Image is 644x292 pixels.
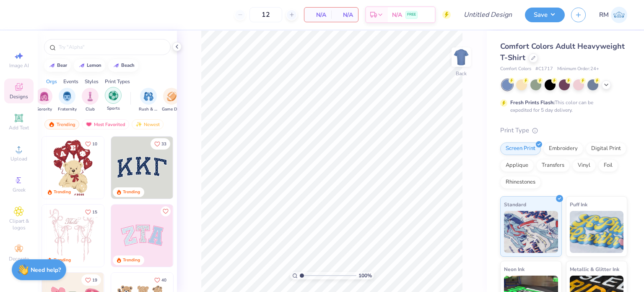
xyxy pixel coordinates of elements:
div: This color can be expedited for 5 day delivery. [510,99,613,114]
div: Trending [123,257,140,263]
img: Sports Image [109,91,118,100]
div: filter for Sports [105,87,122,112]
img: Club Image [86,92,95,101]
button: filter button [36,88,52,113]
button: Like [151,138,170,150]
div: Screen Print [500,142,541,155]
span: 15 [92,210,97,214]
div: Foil [598,159,618,172]
img: Fraternity Image [62,92,72,101]
button: filter button [162,88,181,113]
input: Try "Alpha" [58,43,165,51]
a: RM [599,7,627,23]
div: Digital Print [586,142,626,155]
img: trend_line.gif [78,63,85,68]
div: filter for Rush & Bid [139,88,158,113]
img: 587403a7-0594-4a7f-b2bd-0ca67a3ff8dd [42,137,104,199]
div: beach [121,63,135,68]
span: Neon Ink [504,265,525,274]
span: Club [86,106,95,113]
span: 19 [92,278,97,282]
div: Print Type [500,126,627,135]
span: 40 [161,278,166,282]
button: beach [108,59,138,72]
button: filter button [105,88,122,113]
button: Like [81,274,101,286]
span: Rush & Bid [139,106,158,113]
span: Decorate [9,255,29,262]
div: bear [57,63,67,68]
span: Designs [10,93,28,100]
img: edfb13fc-0e43-44eb-bea2-bf7fc0dd67f9 [173,137,235,199]
img: Back [453,49,470,66]
img: 9980f5e8-e6a1-4b4a-8839-2b0e9349023c [111,205,173,267]
span: N/A [392,11,402,19]
img: most_fav.gif [86,121,92,127]
div: filter for Sorority [36,88,52,113]
button: bear [44,59,71,72]
span: Comfort Colors Adult Heavyweight T-Shirt [500,41,625,63]
img: e74243e0-e378-47aa-a400-bc6bcb25063a [104,137,166,199]
span: 10 [92,142,97,146]
input: Untitled Design [457,6,519,23]
div: Styles [85,78,99,85]
span: FREE [407,12,416,18]
div: filter for Fraternity [58,88,77,113]
span: Minimum Order: 24 + [557,66,599,73]
button: Like [81,206,101,218]
div: Print Types [105,78,130,85]
span: Image AI [9,62,29,69]
div: Events [63,78,78,85]
strong: Need help? [31,266,61,274]
span: N/A [309,11,326,19]
button: Like [161,206,171,216]
button: lemon [74,59,105,72]
button: filter button [139,88,158,113]
input: – – [249,7,282,22]
img: 3b9aba4f-e317-4aa7-a679-c95a879539bd [111,137,173,199]
button: Like [151,274,170,286]
strong: Fresh Prints Flash: [510,99,555,106]
div: Applique [500,159,534,172]
div: filter for Club [82,88,99,113]
img: 83dda5b0-2158-48ca-832c-f6b4ef4c4536 [42,205,104,267]
div: Embroidery [543,142,583,155]
span: Add Text [9,124,29,131]
img: d12a98c7-f0f7-4345-bf3a-b9f1b718b86e [104,205,166,267]
div: Newest [132,119,164,129]
div: Trending [123,189,140,195]
img: Rush & Bid Image [144,92,153,101]
div: Back [456,70,467,77]
div: Trending [54,257,71,263]
div: Most Favorited [82,119,129,129]
span: Game Day [162,106,181,113]
span: # C1717 [535,66,553,73]
img: Puff Ink [570,211,624,253]
button: Save [525,8,565,22]
span: Sports [107,105,120,112]
img: trend_line.gif [49,63,55,68]
span: Puff Ink [570,200,587,209]
button: filter button [58,88,77,113]
img: 5ee11766-d822-42f5-ad4e-763472bf8dcf [173,205,235,267]
div: Trending [44,119,79,129]
span: Clipart & logos [4,218,34,231]
span: RM [599,10,609,20]
span: Upload [10,155,27,162]
img: trending.gif [48,121,55,127]
span: 100 % [358,272,372,279]
span: Sorority [36,106,52,113]
img: trend_line.gif [113,63,119,68]
span: Greek [13,187,26,193]
img: Newest.gif [135,121,142,127]
img: Standard [504,211,558,253]
img: Rathiekka Murugan [611,7,627,23]
span: Fraternity [58,106,77,113]
div: Transfers [536,159,570,172]
img: Sorority Image [39,92,49,101]
div: Trending [54,189,71,195]
span: Metallic & Glitter Ink [570,265,619,274]
button: filter button [82,88,99,113]
span: Standard [504,200,526,209]
img: Game Day Image [167,92,177,101]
